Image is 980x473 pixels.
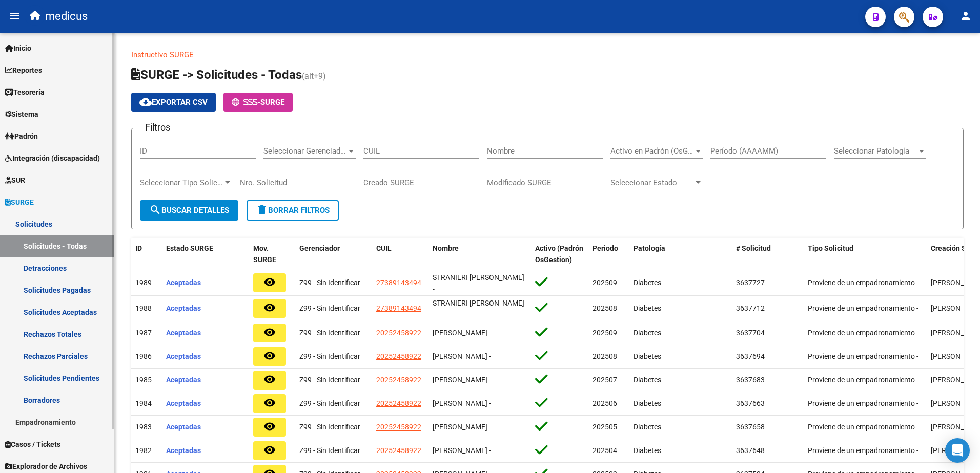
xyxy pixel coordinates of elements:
span: Inicio [5,42,31,54]
datatable-header-cell: Activo (Padrón OsGestion) [531,238,588,271]
span: 1986 [135,352,152,360]
mat-icon: remove_red_eye [263,397,276,409]
span: Diabetes [634,423,661,431]
span: Seleccionar Patología [834,146,917,156]
span: Z99 - Sin Identificar [299,329,360,337]
span: Diabetes [634,304,661,312]
span: Diabetes [634,352,661,360]
mat-icon: delete [256,204,268,216]
span: Z99 - Sin Identificar [299,423,360,431]
mat-icon: remove_red_eye [263,302,276,314]
span: Diabetes [634,446,661,455]
span: 1985 [135,376,152,384]
span: 3637712 [736,304,765,312]
span: 3637694 [736,352,765,360]
span: Diabetes [634,399,661,407]
span: STRANIERI [PERSON_NAME] - [433,299,524,319]
span: Aceptadas [166,376,201,384]
span: 3637704 [736,329,765,337]
mat-icon: remove_red_eye [263,373,276,385]
mat-icon: remove_red_eye [263,444,276,456]
span: 3637663 [736,399,765,407]
span: 20252458922 [376,446,421,455]
span: Proviene de un empadronamiento - [808,352,918,360]
mat-icon: search [149,204,161,216]
span: 202508 [593,304,617,312]
span: 202504 [593,446,617,455]
mat-icon: person [959,10,972,22]
span: 1988 [135,304,152,312]
span: 202509 [593,278,617,287]
span: Aceptadas [166,329,201,337]
span: Proviene de un empadronamiento - [808,446,918,455]
span: Z99 - Sin Identificar [299,376,360,384]
button: Borrar Filtros [247,200,339,221]
span: (alt+9) [302,71,326,81]
button: -SURGE [223,93,293,112]
span: SURGE [260,98,284,107]
span: 20252458922 [376,376,421,384]
span: Sistema [5,109,38,120]
span: Casos / Tickets [5,439,60,450]
span: 1983 [135,423,152,431]
button: Exportar CSV [131,93,216,112]
span: Integración (discapacidad) [5,153,100,164]
mat-icon: remove_red_eye [263,326,276,338]
mat-icon: remove_red_eye [263,276,276,288]
span: - [232,98,260,107]
span: STRANIERI [PERSON_NAME] - [433,273,524,293]
span: 202505 [593,423,617,431]
span: Seleccionar Gerenciador [263,146,346,156]
span: Exportar CSV [139,98,208,107]
datatable-header-cell: # Solicitud [732,238,804,271]
span: 20252458922 [376,399,421,407]
span: Borrar Filtros [256,206,330,215]
span: [PERSON_NAME] - [433,352,491,360]
span: Proviene de un empadronamiento - [808,423,918,431]
span: Aceptadas [166,304,201,312]
span: Buscar Detalles [149,206,229,215]
span: 202508 [593,352,617,360]
span: [PERSON_NAME] - [433,446,491,455]
span: Padrón [5,131,38,142]
span: Seleccionar Tipo Solicitud [140,178,223,187]
span: 20252458922 [376,423,421,431]
span: Z99 - Sin Identificar [299,304,360,312]
span: 20252458922 [376,352,421,360]
span: Proviene de un empadronamiento - [808,376,918,384]
span: Proviene de un empadronamiento - [808,399,918,407]
span: Aceptadas [166,423,201,431]
span: Estado SURGE [166,244,213,252]
span: SURGE [5,197,34,208]
mat-icon: remove_red_eye [263,420,276,433]
span: SUR [5,175,25,186]
span: Proviene de un empadronamiento - [808,329,918,337]
datatable-header-cell: Mov. SURGE [249,238,295,271]
span: 27389143494 [376,304,421,312]
datatable-header-cell: Gerenciador [295,238,372,271]
span: 20252458922 [376,329,421,337]
span: [PERSON_NAME] - [433,329,491,337]
span: 202506 [593,399,617,407]
span: Z99 - Sin Identificar [299,352,360,360]
span: Seleccionar Estado [610,178,693,187]
datatable-header-cell: ID [131,238,162,271]
datatable-header-cell: Nombre [428,238,531,271]
span: 1984 [135,399,152,407]
mat-icon: remove_red_eye [263,350,276,362]
span: Aceptadas [166,399,201,407]
span: Patología [634,244,665,252]
datatable-header-cell: Periodo [588,238,629,271]
span: 3637683 [736,376,765,384]
span: 27389143494 [376,278,421,287]
span: 1987 [135,329,152,337]
span: Z99 - Sin Identificar [299,399,360,407]
span: Diabetes [634,278,661,287]
div: Open Intercom Messenger [945,438,970,463]
span: Z99 - Sin Identificar [299,446,360,455]
span: 1989 [135,278,152,287]
span: Tipo Solicitud [808,244,853,252]
span: Proviene de un empadronamiento - [808,278,918,287]
span: 1982 [135,446,152,455]
span: [PERSON_NAME] - [433,423,491,431]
